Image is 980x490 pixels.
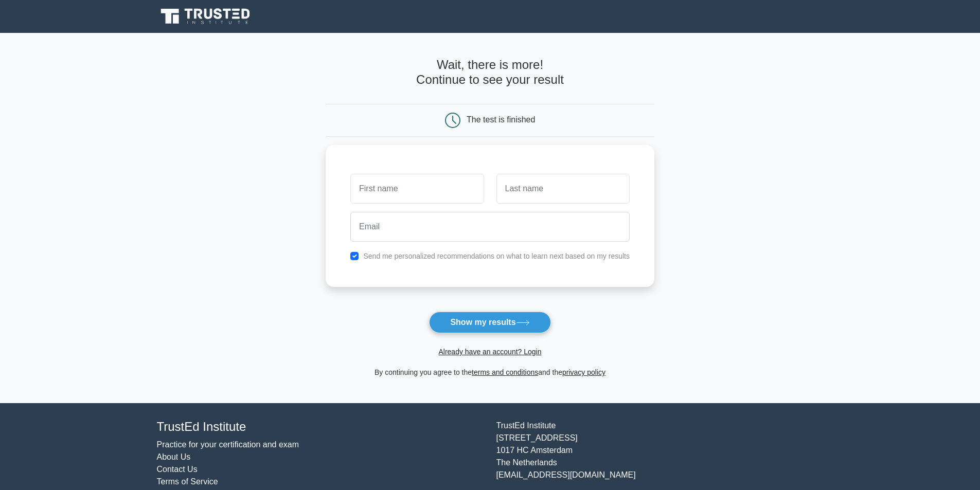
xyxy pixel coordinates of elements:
a: Contact Us [157,465,198,474]
a: Terms of Service [157,477,218,486]
input: Email [350,212,630,242]
input: Last name [496,174,630,204]
input: First name [350,174,484,204]
button: Show my results [429,312,550,333]
h4: TrustEd Institute [157,420,484,434]
a: Practice for your certification and exam [157,440,299,449]
a: About Us [157,452,191,461]
label: Send me personalized recommendations on what to learn next based on my results [363,252,630,260]
a: Already have an account? Login [438,348,541,356]
div: The test is finished [467,115,535,124]
div: By continuing you agree to the and the [319,366,661,378]
a: privacy policy [562,368,605,376]
a: terms and conditions [472,368,538,376]
h4: Wait, there is more! Continue to see your result [326,58,654,87]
